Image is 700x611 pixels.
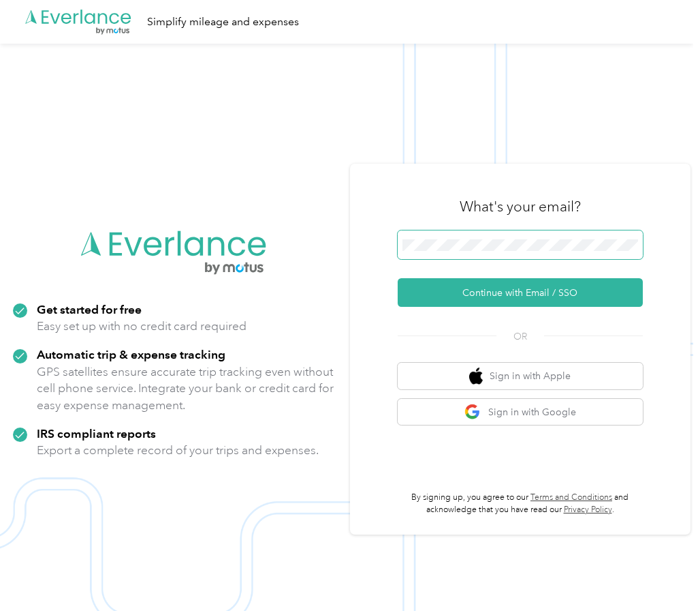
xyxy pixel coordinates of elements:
[460,197,581,216] h3: What's your email?
[530,492,612,503] a: Terms and Conditions
[496,329,544,344] span: OR
[37,318,246,335] p: Easy set up with no credit card required
[398,363,643,389] button: apple logoSign in with Apple
[398,278,643,307] button: Continue with Email / SSO
[37,426,156,441] strong: IRS compliant reports
[564,505,612,515] a: Privacy Policy
[147,14,299,31] div: Simplify mileage and expenses
[469,368,483,385] img: apple logo
[398,399,643,426] button: google logoSign in with Google
[37,347,225,361] strong: Automatic trip & expense tracking
[464,404,481,421] img: google logo
[37,302,142,316] strong: Get started for free
[37,363,334,414] p: GPS satellites ensure accurate trip tracking even without cell phone service. Integrate your bank...
[37,442,319,459] p: Export a complete record of your trips and expenses.
[398,492,643,516] p: By signing up, you agree to our and acknowledge that you have read our .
